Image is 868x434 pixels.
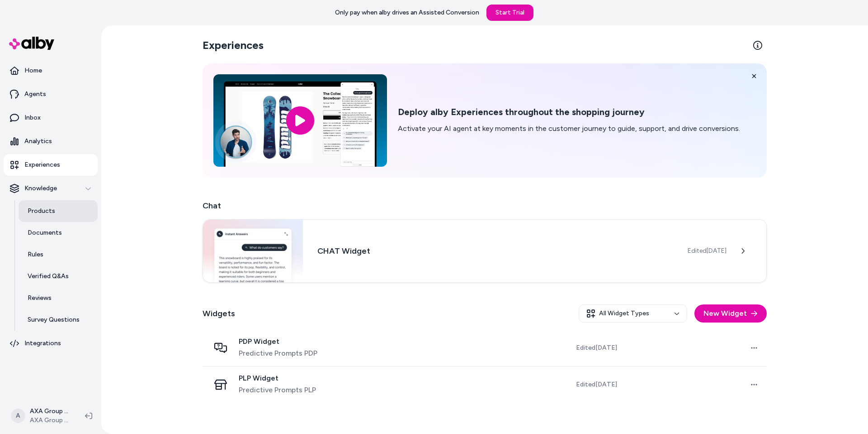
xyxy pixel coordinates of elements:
[694,304,767,323] button: New Widget
[24,66,42,75] p: Home
[24,90,46,99] p: Agents
[30,407,71,416] p: AXA Group Store Shopify
[11,409,25,423] span: A
[28,294,52,303] p: Reviews
[24,184,57,193] p: Knowledge
[317,245,673,257] h3: CHAT Widget
[28,272,69,281] p: Verified Q&As
[28,315,80,324] p: Survey Questions
[24,160,60,169] p: Experiences
[19,309,98,331] a: Survey Questions
[19,287,98,309] a: Reviews
[28,250,43,259] p: Rules
[239,385,316,395] span: Predictive Prompts PLP
[19,244,98,265] a: Rules
[24,113,41,122] p: Inbox
[335,8,479,17] p: Only pay when alby drives an Assisted Conversion
[24,137,52,146] p: Analytics
[19,265,98,287] a: Verified Q&As
[576,380,617,389] span: Edited [DATE]
[239,374,316,383] span: PLP Widget
[239,348,317,359] span: Predictive Prompts PDP
[203,219,767,283] a: Chat widgetCHAT WidgetEdited[DATE]
[203,220,303,282] img: Chat widget
[4,333,98,354] a: Integrations
[4,130,98,152] a: Analytics
[486,5,533,21] a: Start Trial
[4,60,98,82] a: Home
[398,106,740,118] h2: Deploy alby Experiences throughout the shopping journey
[9,37,54,50] img: alby Logo
[28,228,62,237] p: Documents
[398,123,740,134] p: Activate your AI agent at key moments in the customer journey to guide, support, and drive conver...
[30,416,71,425] span: AXA Group Store
[576,343,617,352] span: Edited [DATE]
[239,337,317,346] span: PDP Widget
[688,246,726,256] span: Edited [DATE]
[24,339,61,348] p: Integrations
[203,199,767,212] h2: Chat
[4,83,98,105] a: Agents
[579,304,687,323] button: All Widget Types
[5,401,78,430] button: AAXA Group Store ShopifyAXA Group Store
[4,107,98,129] a: Inbox
[4,154,98,176] a: Experiences
[4,178,98,199] button: Knowledge
[19,222,98,244] a: Documents
[19,200,98,222] a: Products
[28,207,55,216] p: Products
[203,307,235,320] h2: Widgets
[203,38,264,53] h2: Experiences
